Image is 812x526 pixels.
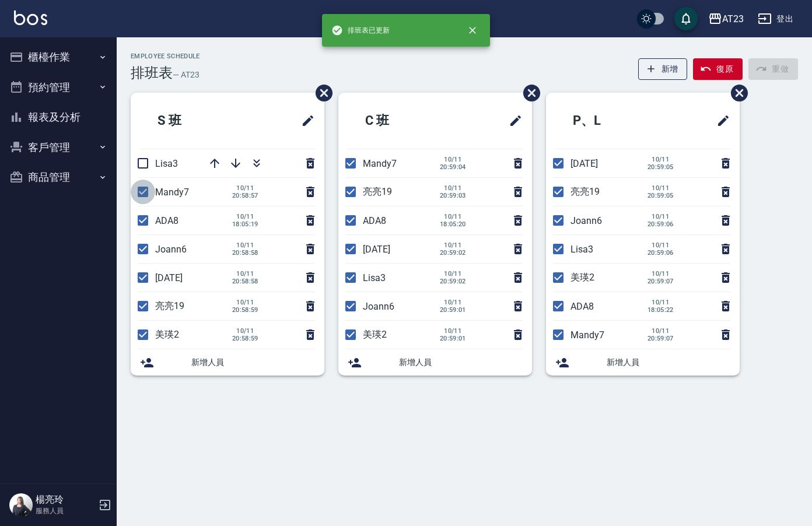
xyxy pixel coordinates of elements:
[363,244,390,255] span: [DATE]
[131,52,200,60] h2: Employee Schedule
[363,158,397,169] span: Mandy7
[722,76,750,110] span: 刪除班表
[399,356,523,369] span: 新增人員
[363,215,386,226] span: ADA8
[232,241,258,249] span: 10/11
[440,306,466,314] span: 20:59:01
[546,349,740,376] div: 新增人員
[440,299,466,306] span: 10/11
[440,213,466,220] span: 10/11
[440,270,466,278] span: 10/11
[570,158,598,169] span: [DATE]
[647,249,674,257] span: 20:59:06
[232,306,258,314] span: 20:58:59
[363,186,392,197] span: 亮亮19
[570,272,594,283] span: 美瑛2
[570,301,594,312] span: ADA8
[232,278,258,285] span: 20:58:58
[607,356,730,369] span: 新增人員
[5,72,112,103] button: 預約管理
[647,278,674,285] span: 20:59:07
[232,270,258,278] span: 10/11
[440,192,466,199] span: 20:59:03
[155,187,189,198] span: Mandy7
[440,249,466,257] span: 20:59:02
[647,299,674,306] span: 10/11
[460,17,485,43] button: close
[232,192,258,199] span: 20:58:57
[331,24,390,36] span: 排班表已更新
[647,306,674,314] span: 18:05:22
[570,244,593,255] span: Lisa3
[647,270,674,278] span: 10/11
[647,327,674,335] span: 10/11
[232,299,258,306] span: 10/11
[647,184,674,192] span: 10/11
[36,506,95,516] p: 服務人員
[647,335,674,342] span: 20:59:07
[155,158,178,169] span: Lisa3
[232,249,258,257] span: 20:58:58
[647,192,674,199] span: 20:59:05
[155,300,184,311] span: 亮亮19
[155,329,179,340] span: 美瑛2
[693,58,743,80] button: 復原
[753,8,798,30] button: 登出
[191,356,315,369] span: 新增人員
[294,107,315,135] span: 修改班表的標題
[440,220,466,228] span: 18:05:20
[348,100,454,142] h2: C 班
[570,329,604,341] span: Mandy7
[307,76,334,110] span: 刪除班表
[363,272,386,283] span: Lisa3
[440,335,466,342] span: 20:59:01
[5,162,112,192] button: 商品管理
[155,244,187,255] span: Joann6
[14,10,47,25] img: Logo
[232,335,258,342] span: 20:58:59
[647,163,674,171] span: 20:59:05
[5,102,112,132] button: 報表及分析
[36,494,95,506] h5: 楊亮玲
[440,327,466,335] span: 10/11
[638,58,688,80] button: 新增
[709,107,730,135] span: 修改班表的標題
[232,213,258,220] span: 10/11
[647,220,674,228] span: 20:59:06
[703,7,748,31] button: AT23
[440,184,466,192] span: 10/11
[173,69,199,81] h6: — AT23
[440,278,466,285] span: 20:59:02
[131,65,173,81] h3: 排班表
[232,184,258,192] span: 10/11
[9,493,33,517] img: Person
[570,215,602,226] span: Joann6
[140,100,246,142] h2: S 班
[5,132,112,163] button: 客戶管理
[440,156,466,163] span: 10/11
[722,12,744,26] div: AT23
[674,7,698,30] button: save
[440,241,466,249] span: 10/11
[232,220,258,228] span: 18:05:19
[647,156,674,163] span: 10/11
[232,327,258,335] span: 10/11
[514,76,542,110] span: 刪除班表
[363,301,394,312] span: Joann6
[502,107,523,135] span: 修改班表的標題
[647,213,674,220] span: 10/11
[647,241,674,249] span: 10/11
[363,329,387,340] span: 美瑛2
[5,42,112,72] button: 櫃檯作業
[155,272,183,283] span: [DATE]
[131,349,324,376] div: 新增人員
[555,100,664,142] h2: P、L
[338,349,532,376] div: 新增人員
[440,163,466,171] span: 20:59:04
[570,186,600,197] span: 亮亮19
[155,215,178,226] span: ADA8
